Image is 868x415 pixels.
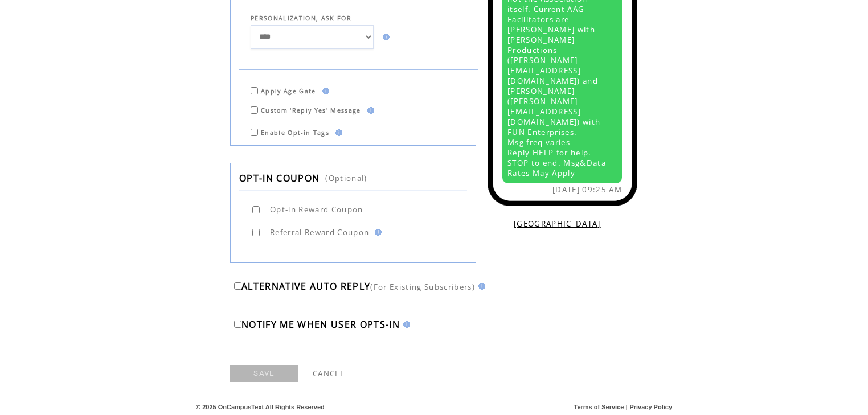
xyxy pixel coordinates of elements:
img: help.gif [364,107,374,114]
a: [GEOGRAPHIC_DATA] [514,219,601,229]
span: NOTIFY ME WHEN USER OPTS-IN [241,318,400,331]
img: help.gif [319,88,329,94]
img: help.gif [371,229,382,236]
img: help.gif [475,283,485,290]
span: Referral Reward Coupon [270,227,369,237]
span: (Optional) [325,173,367,183]
span: (For Existing Subscribers) [370,282,475,292]
span: Custom 'Reply Yes' Message [261,106,361,114]
span: Opt-in Reward Coupon [270,204,363,215]
a: SAVE [230,365,298,382]
span: | [626,404,628,410]
span: Enable Opt-in Tags [261,129,329,137]
img: help.gif [379,34,390,40]
a: Privacy Policy [629,404,672,410]
span: ALTERNATIVE AUTO REPLY [241,280,370,293]
img: help.gif [400,321,410,328]
span: © 2025 OnCampusText All Rights Reserved [196,404,325,410]
img: help.gif [332,129,342,136]
span: Apply Age Gate [261,87,316,95]
span: OPT-IN COUPON [239,172,320,184]
a: Terms of Service [574,404,624,410]
a: CANCEL [313,368,345,379]
span: PERSONALIZATION, ASK FOR [251,14,351,22]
